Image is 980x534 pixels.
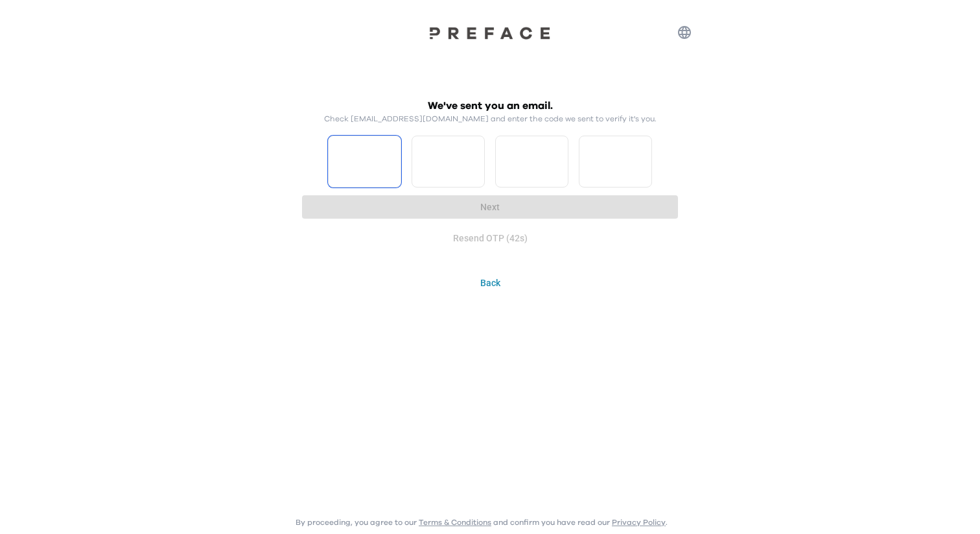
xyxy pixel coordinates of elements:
[419,518,491,526] a: Terms & Conditions
[328,136,401,188] input: Please enter OTP character 1
[412,136,485,188] input: Please enter OTP character 2
[495,136,568,188] input: Please enter OTP character 3
[296,517,668,528] p: By proceeding, you agree to our and confirm you have read our .
[579,136,652,188] input: Please enter OTP character 4
[296,271,684,295] button: Back
[612,518,666,526] a: Privacy Policy
[428,98,553,114] h2: We've sent you an email.
[425,26,555,40] img: Preface Logo
[324,114,656,124] p: Check [EMAIL_ADDRESS][DOMAIN_NAME] and enter the code we sent to verify it's you.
